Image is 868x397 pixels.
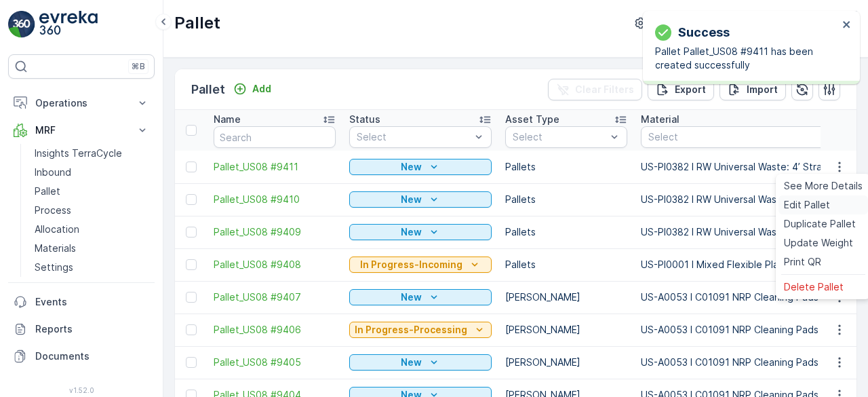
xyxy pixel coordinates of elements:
[29,163,155,182] a: Inbound
[784,236,853,250] span: Update Weight
[214,160,336,174] a: Pallet_US08 #9411
[214,225,336,239] a: Pallet_US08 #9409
[214,323,336,337] a: Pallet_US08 #9406
[401,225,422,239] p: New
[252,82,271,96] p: Add
[778,176,868,195] a: See More Details
[505,323,627,337] p: [PERSON_NAME]
[228,81,277,97] button: Add
[132,61,145,72] p: ⌘B
[35,261,73,274] p: Settings
[505,258,627,271] p: Pallets
[360,258,462,271] p: In Progress-Incoming
[648,79,714,100] button: Export
[382,12,484,28] p: Pallet_US08 #9410
[214,258,336,271] a: Pallet_US08 #9408
[12,312,72,324] span: Asset Type :
[842,19,852,32] button: close
[214,356,336,369] a: Pallet_US08 #9405
[778,214,868,233] a: Duplicate Pallet
[35,96,127,110] p: Operations
[8,288,155,316] a: Events
[35,223,79,236] p: Allocation
[505,356,627,369] p: [PERSON_NAME]
[214,126,336,148] input: Search
[784,198,830,212] span: Edit Pallet
[35,166,71,179] p: Inbound
[349,113,380,126] p: Status
[79,245,91,257] span: 35
[784,255,821,269] span: Print QR
[76,290,87,301] span: 35
[349,191,492,208] button: New
[655,45,838,72] p: Pallet Pallet_US08 #9411 has been created successfully
[12,267,71,279] span: Net Weight :
[747,83,778,96] p: Import
[8,386,155,394] span: v 1.52.0
[12,290,76,301] span: Tare Weight :
[8,316,155,343] a: Reports
[349,159,492,175] button: New
[784,280,844,294] span: Delete Pallet
[214,290,336,304] a: Pallet_US08 #9407
[8,11,35,38] img: logo
[35,147,122,160] p: Insights TerraCycle
[357,130,471,144] p: Select
[355,323,467,337] p: In Progress-Processing
[35,185,60,198] p: Pallet
[29,239,155,258] a: Materials
[349,257,492,273] button: In Progress-Incoming
[349,289,492,305] button: New
[35,204,71,217] p: Process
[39,11,98,38] img: logo_light-DOdMpM7g.png
[35,124,127,137] p: MRF
[29,220,155,239] a: Allocation
[784,217,856,231] span: Duplicate Pallet
[29,182,155,201] a: Pallet
[186,162,197,172] div: Toggle Row Selected
[401,193,422,206] p: New
[349,354,492,371] button: New
[72,312,104,324] span: Pallets
[401,290,422,304] p: New
[575,83,634,96] p: Clear Filters
[191,80,225,99] p: Pallet
[349,322,492,338] button: In Progress-Processing
[35,349,149,363] p: Documents
[505,193,627,206] p: Pallets
[8,117,155,144] button: MRF
[12,223,45,234] span: Name :
[513,130,606,144] p: Select
[29,144,155,163] a: Insights TerraCycle
[401,356,422,369] p: New
[641,113,679,126] p: Material
[35,242,76,255] p: Materials
[35,295,149,309] p: Events
[45,223,132,234] span: Pallet_US08 #9410
[505,160,627,174] p: Pallets
[186,194,197,205] div: Toggle Row Selected
[675,83,706,96] p: Export
[214,113,241,126] p: Name
[548,79,642,100] button: Clear Filters
[186,227,197,238] div: Toggle Row Selected
[29,258,155,277] a: Settings
[71,267,76,279] span: -
[186,292,197,303] div: Toggle Row Selected
[12,245,79,257] span: Total Weight :
[29,201,155,220] a: Process
[505,113,559,126] p: Asset Type
[505,225,627,239] p: Pallets
[214,193,336,206] a: Pallet_US08 #9410
[784,179,863,193] span: See More Details
[186,324,197,335] div: Toggle Row Selected
[186,259,197,270] div: Toggle Row Selected
[58,335,333,346] span: US-PI0382 I RW Universal Waste: 4’ Straight Lamps (8600)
